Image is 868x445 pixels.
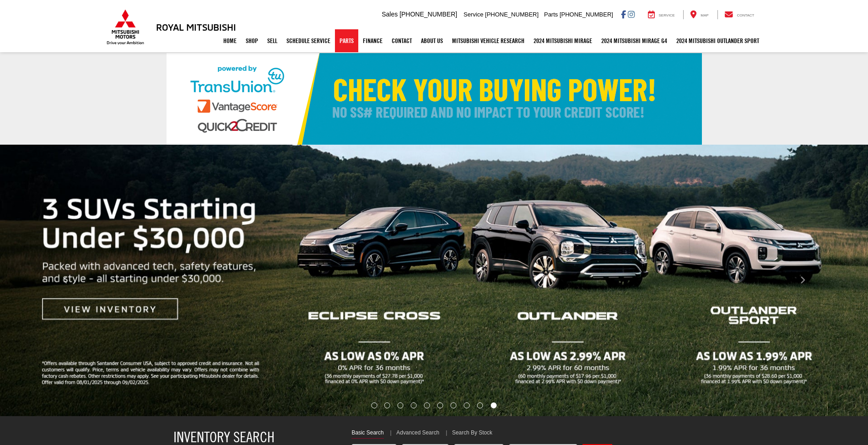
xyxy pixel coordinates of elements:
[358,29,387,52] a: Finance
[717,10,761,19] a: Contact
[485,11,539,18] span: [PHONE_NUMBER]
[544,11,558,18] span: Parts
[464,11,483,18] span: Service
[396,429,439,438] a: Advanced Search
[105,9,146,45] img: Mitsubishi
[424,402,430,408] li: Go to slide number 5.
[477,402,483,408] li: Go to slide number 9.
[701,13,708,17] span: Map
[491,402,496,408] li: Go to slide number 10.
[351,429,383,439] a: Basic Search
[452,429,492,438] a: Search By Stock
[672,29,764,52] a: 2024 Mitsubishi Outlander SPORT
[398,402,404,408] li: Go to slide number 3.
[447,29,529,52] a: Mitsubishi Vehicle Research
[384,402,390,408] li: Go to slide number 2.
[628,11,635,18] a: Instagram: Click to visit our Instagram page
[738,163,868,398] button: Click to view next picture.
[416,29,447,52] a: About Us
[241,29,263,52] a: Shop
[371,402,377,408] li: Go to slide number 1.
[437,402,443,408] li: Go to slide number 6.
[282,29,335,52] a: Schedule Service: Opens in a new tab
[173,429,338,445] h3: Inventory Search
[464,402,469,408] li: Go to slide number 8.
[683,10,715,19] a: Map
[156,22,236,32] h3: Royal Mitsubishi
[560,11,613,18] span: [PHONE_NUMBER]
[382,11,398,18] span: Sales
[641,10,682,19] a: Service
[399,11,457,18] span: [PHONE_NUMBER]
[387,29,416,52] a: Contact
[450,402,456,408] li: Go to slide number 7.
[335,29,358,52] a: Parts: Opens in a new tab
[219,29,241,52] a: Home
[597,29,672,52] a: 2024 Mitsubishi Mirage G4
[529,29,597,52] a: 2024 Mitsubishi Mirage
[411,402,417,408] li: Go to slide number 4.
[263,29,282,52] a: Sell
[659,13,675,17] span: Service
[167,53,702,145] img: Check Your Buying Power
[621,11,626,18] a: Facebook: Click to visit our Facebook page
[737,13,754,17] span: Contact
